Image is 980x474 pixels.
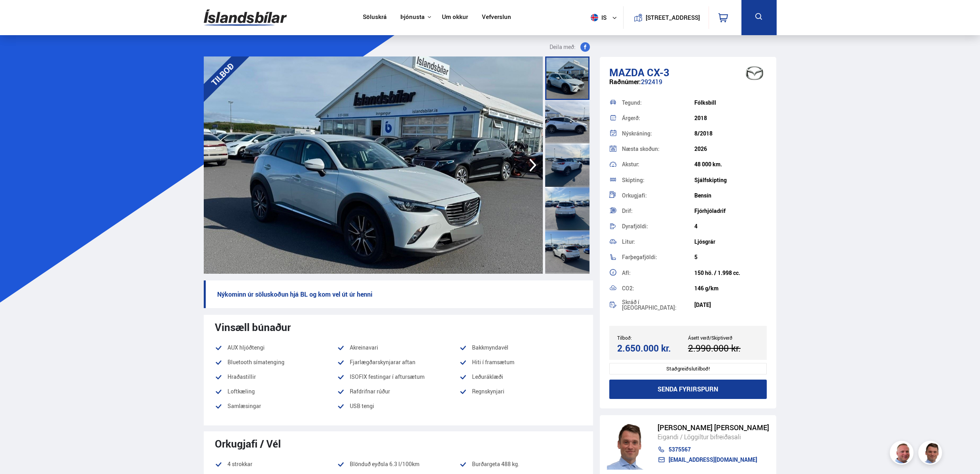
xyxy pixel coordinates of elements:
a: 5375567 [658,446,769,453]
div: 2018 [694,115,767,121]
li: Akreinavari [337,343,459,352]
button: Deila með: [546,42,593,52]
li: Hraðastillir [215,372,337,382]
div: Vinsæll búnaður [215,321,582,333]
li: Burðargeta 488 kg. [459,459,582,469]
div: Nýskráning: [622,131,694,136]
div: 2026 [694,146,767,152]
div: Akstur: [622,162,694,167]
li: 4 strokkar [215,459,337,469]
div: Skipting: [622,177,694,183]
img: 3487338.jpeg [543,56,882,274]
a: Vefverslun [482,13,511,22]
li: Fjarlægðarskynjarar aftan [337,357,459,367]
li: USB tengi [337,401,459,416]
li: Hiti í framsætum [459,357,582,367]
li: AUX hljóðtengi [215,343,337,352]
button: is [588,6,623,29]
li: Regnskynjari [459,387,582,396]
div: 8/2018 [694,130,767,137]
span: CX-3 [647,65,669,79]
img: svg+xml;base64,PHN2ZyB4bWxucz0iaHR0cDovL3d3dy53My5vcmcvMjAwMC9zdmciIHdpZHRoPSI1MTIiIGhlaWdodD0iNT... [591,14,598,21]
div: Ljósgrár [694,239,767,245]
div: 4 [694,223,767,229]
div: Orkugjafi: [622,193,694,198]
img: G0Ugv5HjCgRt.svg [204,5,287,30]
div: 150 hö. / 1.998 cc. [694,270,767,276]
li: Bakkmyndavél [459,343,582,352]
div: Tilboð: [617,335,688,340]
span: Deila með: [550,42,576,52]
div: Litur: [622,239,694,245]
li: Leðuráklæði [459,372,582,382]
li: Rafdrifnar rúður [337,387,459,396]
div: Afl: [622,270,694,276]
div: Skráð í [GEOGRAPHIC_DATA]: [622,299,694,310]
div: Árgerð: [622,115,694,121]
div: 292419 [609,78,767,94]
img: FbJEzSuNWCJXmdc-.webp [919,442,943,466]
a: [STREET_ADDRESS] [627,6,704,29]
button: Þjónusta [400,13,425,21]
div: Farþegafjöldi: [622,254,694,260]
div: [PERSON_NAME] [PERSON_NAME] [658,423,769,432]
img: FbJEzSuNWCJXmdc-.webp [607,422,650,470]
div: Fjórhjóladrif [694,208,767,214]
li: Blönduð eyðsla 6.3 l/100km [337,459,459,469]
div: Dyrafjöldi: [622,224,694,229]
div: Fólksbíll [694,100,767,106]
span: is [588,14,607,21]
button: Senda fyrirspurn [609,380,767,399]
div: 146 g/km [694,285,767,292]
p: Nýkominn úr söluskoðun hjá BL og kom vel út úr henni [204,280,593,308]
div: Drif: [622,208,694,214]
img: brand logo [739,61,770,85]
div: [DATE] [694,302,767,308]
a: Um okkur [442,13,468,22]
span: Mazda [609,65,644,79]
div: CO2: [622,286,694,291]
img: 3487337.jpeg [204,56,543,274]
div: Tegund: [622,100,694,105]
div: Næsta skoðun: [622,146,694,152]
a: Söluskrá [363,13,387,22]
div: 2.650.000 kr. [617,343,686,354]
li: Loftkæling [215,387,337,396]
div: Sjálfskipting [694,177,767,183]
li: ISOFIX festingar í aftursætum [337,372,459,382]
div: Orkugjafi / Vél [215,438,582,450]
div: 5 [694,254,767,260]
div: Bensín [694,192,767,199]
div: Staðgreiðslutilboð! [609,363,767,374]
span: Raðnúmer: [609,77,641,86]
div: Eigandi / Löggiltur bifreiðasali [658,432,769,442]
img: siFngHWaQ9KaOqBr.png [891,442,915,466]
div: 48 000 km. [694,161,767,167]
div: Ásett verð/Skiptiverð [688,335,759,340]
div: TILBOÐ [193,45,252,104]
div: 2.990.000 kr. [688,343,756,354]
li: Bluetooth símatenging [215,357,337,367]
li: Samlæsingar [215,401,337,411]
a: [EMAIL_ADDRESS][DOMAIN_NAME] [658,457,769,463]
button: [STREET_ADDRESS] [649,14,697,21]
